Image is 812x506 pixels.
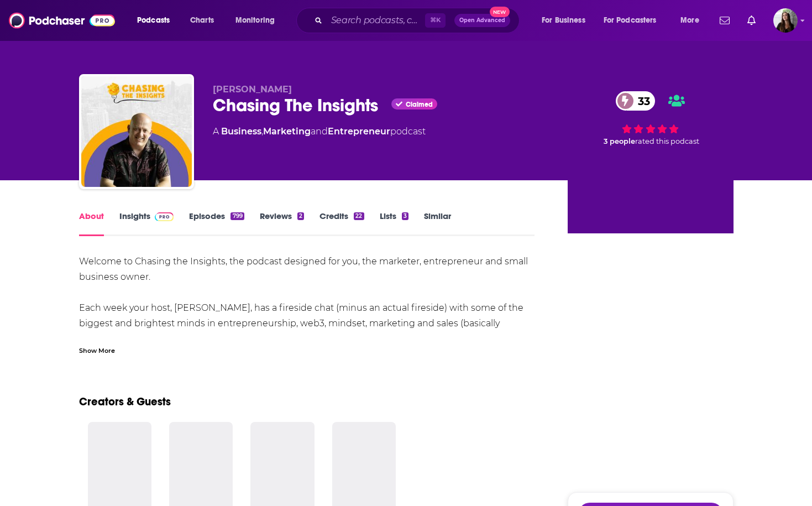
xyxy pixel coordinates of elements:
[155,212,174,221] img: Podchaser Pro
[424,211,451,236] a: Similar
[213,125,426,138] div: A podcast
[328,126,390,137] a: Entrepreneur
[307,8,530,33] div: Search podcasts, credits, & more...
[627,91,656,111] span: 33
[79,211,104,236] a: About
[79,254,535,393] div: Welcome to Chasing the Insights, the podcast designed for you, the marketer, entrepreneur and sma...
[235,13,275,28] span: Monitoring
[319,211,364,236] a: Credits22
[183,12,221,29] a: Charts
[263,126,311,137] a: Marketing
[297,212,304,220] div: 2
[129,12,184,29] button: open menu
[119,211,174,236] a: InsightsPodchaser Pro
[230,212,244,220] div: 799
[327,12,425,29] input: Search podcasts, credits, & more...
[542,13,585,28] span: For Business
[354,212,364,220] div: 22
[380,211,408,236] a: Lists3
[616,91,656,111] a: 33
[743,11,760,30] a: Show notifications dropdown
[604,13,657,28] span: For Podcasters
[596,12,673,29] button: open menu
[260,211,304,236] a: Reviews2
[137,13,170,28] span: Podcasts
[221,126,261,137] a: Business
[635,137,699,145] span: rated this podcast
[9,10,115,31] img: Podchaser - Follow, Share and Rate Podcasts
[773,8,798,33] button: Show profile menu
[406,102,433,107] span: Claimed
[490,7,510,17] span: New
[534,12,599,29] button: open menu
[261,126,263,137] span: ,
[680,13,699,28] span: More
[81,76,192,187] img: Chasing The Insights
[425,13,446,28] span: ⌘ K
[773,8,798,33] span: Logged in as bnmartinn
[715,11,734,30] a: Show notifications dropdown
[311,126,328,137] span: and
[673,12,713,29] button: open menu
[604,137,635,145] span: 3 people
[459,18,505,23] span: Open Advanced
[190,13,214,28] span: Charts
[213,84,292,95] span: [PERSON_NAME]
[773,8,798,33] img: User Profile
[189,211,244,236] a: Episodes799
[568,84,734,153] div: 33 3 peoplerated this podcast
[228,12,289,29] button: open menu
[79,395,171,409] a: Creators & Guests
[454,14,510,27] button: Open AdvancedNew
[402,212,408,220] div: 3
